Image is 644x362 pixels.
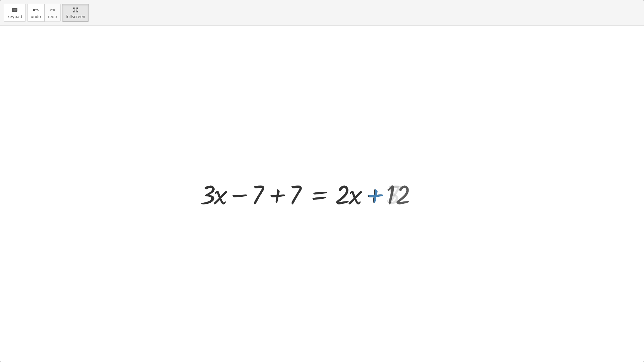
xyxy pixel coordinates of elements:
span: keypad [7,14,22,19]
button: undoundo [27,4,45,22]
i: keyboard [11,6,18,14]
span: fullscreen [66,14,85,19]
button: keyboardkeypad [4,4,26,22]
i: redo [49,6,56,14]
button: redoredo [44,4,61,22]
span: undo [31,14,41,19]
button: fullscreen [62,4,89,22]
span: redo [48,14,57,19]
i: undo [33,6,39,14]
